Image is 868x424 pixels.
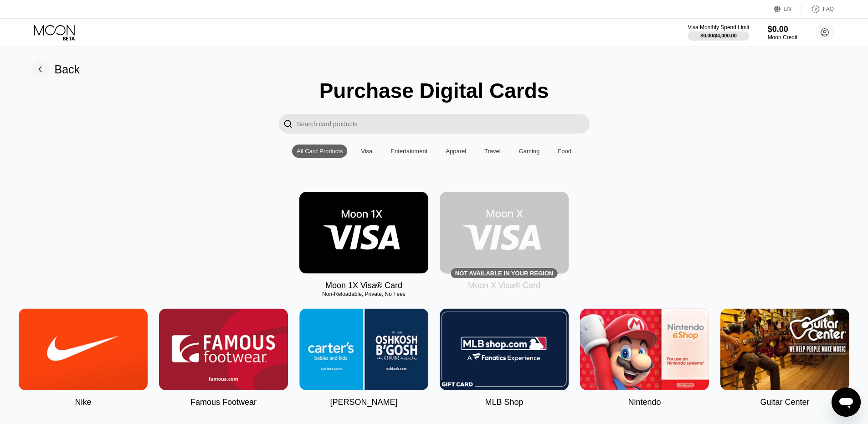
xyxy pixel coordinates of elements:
[446,148,466,155] div: Apparel
[480,145,505,158] div: Travel
[31,60,80,78] div: Back
[768,34,797,41] div: Moon Credit
[553,145,576,158] div: Food
[768,25,797,41] div: $0.00Moon Credit
[190,398,257,407] div: Famous Footwear
[356,145,377,158] div: Visa
[802,5,834,14] div: FAQ
[485,398,523,407] div: MLB Shop
[319,78,549,103] div: Purchase Digital Cards
[330,398,397,407] div: [PERSON_NAME]
[440,192,569,274] div: Not available in your region
[688,24,749,31] div: Visa Monthly Spend Limit
[297,148,343,155] div: All Card Products
[760,398,809,407] div: Guitar Center
[455,270,553,277] div: Not available in your region
[325,281,402,290] div: Moon 1X Visa® Card
[441,145,471,158] div: Apparel
[514,145,544,158] div: Gaming
[279,114,297,134] div: 
[700,33,737,38] div: $0.00 / $4,000.00
[774,5,802,14] div: EN
[390,148,427,155] div: Entertainment
[299,291,428,297] div: Non-Reloadable, Private, No Fees
[468,281,540,290] div: Moon X Visa® Card
[832,388,861,417] iframe: Button to launch messaging window
[823,6,834,12] div: FAQ
[283,119,293,129] div: 
[784,6,791,12] div: EN
[688,24,749,41] div: Visa Monthly Spend Limit$0.00/$4,000.00
[55,63,80,76] div: Back
[519,148,540,155] div: Gaming
[292,145,347,158] div: All Card Products
[484,148,501,155] div: Travel
[361,148,372,155] div: Visa
[558,148,571,155] div: Food
[768,25,797,34] div: $0.00
[386,145,432,158] div: Entertainment
[75,398,91,407] div: Nike
[628,398,661,407] div: Nintendo
[297,114,590,134] input: Search card products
